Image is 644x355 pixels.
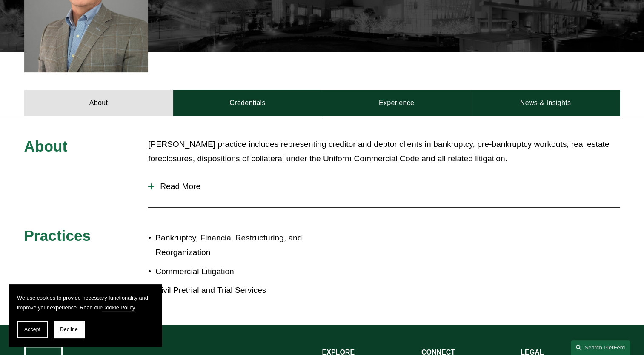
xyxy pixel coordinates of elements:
[155,231,322,260] p: Bankruptcy, Financial Restructuring, and Reorganization
[322,90,471,115] a: Experience
[148,175,620,198] button: Read More
[148,137,620,166] p: [PERSON_NAME] practice includes representing creditor and debtor clients in bankruptcy, pre-bankr...
[60,326,78,332] span: Decline
[173,90,322,115] a: Credentials
[24,138,68,155] span: About
[24,227,91,244] span: Practices
[155,264,322,279] p: Commercial Litigation
[9,284,162,346] section: Cookie banner
[17,321,48,338] button: Accept
[154,182,620,191] span: Read More
[571,340,630,355] a: Search this site
[471,90,620,115] a: News & Insights
[102,304,135,311] a: Cookie Policy
[24,90,173,115] a: About
[24,326,40,332] span: Accept
[17,293,153,312] p: We use cookies to provide necessary functionality and improve your experience. Read our .
[54,321,84,338] button: Decline
[155,283,322,298] p: Civil Pretrial and Trial Services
